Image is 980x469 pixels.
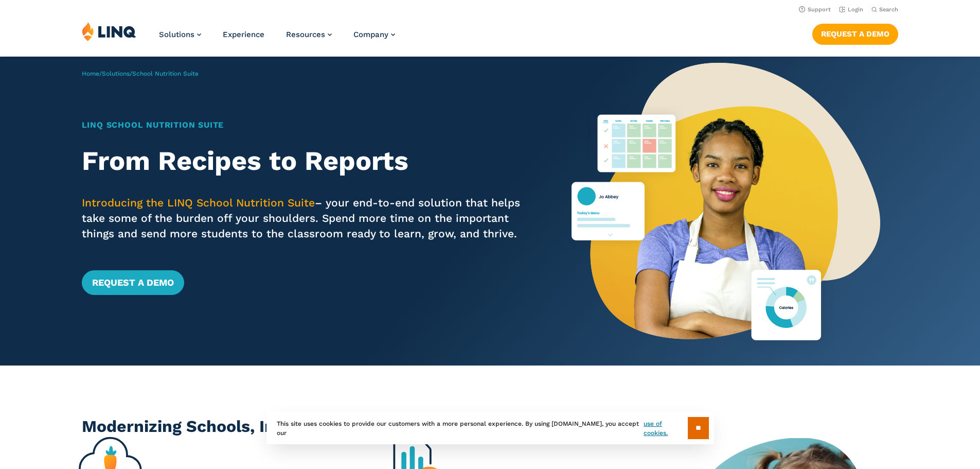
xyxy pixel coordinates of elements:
[353,30,388,39] span: Company
[223,30,264,39] a: Experience
[812,24,898,44] a: Request a Demo
[286,30,332,39] a: Resources
[82,70,99,77] a: Home
[812,22,898,44] nav: Button Navigation
[159,30,194,39] span: Solutions
[82,146,532,177] h2: From Recipes to Reports
[82,415,898,438] h2: Modernizing Schools, Inspiring Success
[572,57,880,366] img: Nutrition Suite Launch
[839,6,863,13] a: Login
[102,70,130,77] a: Solutions
[82,196,315,209] span: Introducing the LINQ School Nutrition Suite
[799,6,831,13] a: Support
[353,30,395,39] a: Company
[286,30,325,39] span: Resources
[132,70,199,77] span: School Nutrition Suite
[82,195,532,241] p: – your end-to-end solution that helps take some of the burden off your shoulders. Spend more time...
[159,22,395,56] nav: Primary Navigation
[644,419,687,438] a: use of cookies.
[159,30,201,39] a: Solutions
[82,22,136,41] img: LINQ | K‑12 Software
[879,6,898,13] span: Search
[82,119,532,131] h1: LINQ School Nutrition Suite
[82,70,199,77] span: / /
[82,270,184,295] a: Request a Demo
[266,412,714,444] div: This site uses cookies to provide our customers with a more personal experience. By using [DOMAIN...
[871,6,898,13] button: Open Search Bar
